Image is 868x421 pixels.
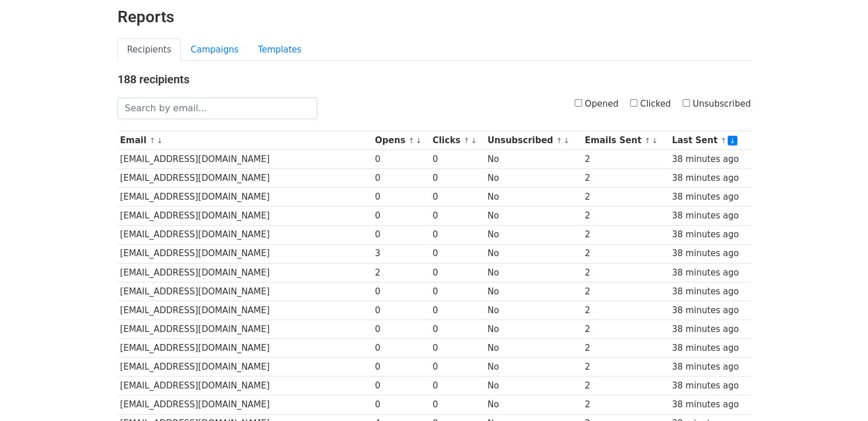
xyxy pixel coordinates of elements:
[471,136,477,145] a: ↓
[372,377,430,395] td: 0
[669,131,751,150] th: Last Sent
[372,188,430,207] td: 0
[118,377,373,395] td: [EMAIL_ADDRESS][DOMAIN_NAME]
[485,207,582,225] td: No
[669,320,751,339] td: 38 minutes ago
[669,207,751,225] td: 38 minutes ago
[720,136,726,145] a: ↑
[582,395,669,414] td: 2
[669,225,751,244] td: 38 minutes ago
[430,395,485,414] td: 0
[630,98,671,111] label: Clicked
[430,244,485,263] td: 0
[485,131,582,150] th: Unsubscribed
[430,263,485,282] td: 0
[485,301,582,319] td: No
[118,263,373,282] td: [EMAIL_ADDRESS][DOMAIN_NAME]
[728,136,737,145] a: ↓
[430,358,485,377] td: 0
[485,169,582,188] td: No
[582,244,669,263] td: 2
[669,150,751,169] td: 38 minutes ago
[430,339,485,358] td: 0
[485,150,582,169] td: No
[669,301,751,319] td: 38 minutes ago
[669,358,751,377] td: 38 minutes ago
[118,7,751,27] h2: Reports
[644,136,651,145] a: ↑
[248,38,311,62] a: Templates
[372,207,430,225] td: 0
[630,99,637,107] input: Clicked
[485,263,582,282] td: No
[582,207,669,225] td: 2
[118,301,373,319] td: [EMAIL_ADDRESS][DOMAIN_NAME]
[372,263,430,282] td: 2
[118,207,373,225] td: [EMAIL_ADDRESS][DOMAIN_NAME]
[430,131,485,150] th: Clicks
[582,225,669,244] td: 2
[652,136,658,145] a: ↓
[556,136,562,145] a: ↑
[430,169,485,188] td: 0
[485,395,582,414] td: No
[582,320,669,339] td: 2
[430,320,485,339] td: 0
[430,377,485,395] td: 0
[669,377,751,395] td: 38 minutes ago
[430,301,485,319] td: 0
[150,136,156,145] a: ↑
[430,207,485,225] td: 0
[157,136,163,145] a: ↓
[430,150,485,169] td: 0
[582,358,669,377] td: 2
[683,99,690,107] input: Unsubscribed
[485,320,582,339] td: No
[372,169,430,188] td: 0
[485,188,582,207] td: No
[372,395,430,414] td: 0
[118,339,373,358] td: [EMAIL_ADDRESS][DOMAIN_NAME]
[118,150,373,169] td: [EMAIL_ADDRESS][DOMAIN_NAME]
[118,38,181,62] a: Recipients
[372,358,430,377] td: 0
[372,282,430,301] td: 0
[669,244,751,263] td: 38 minutes ago
[372,244,430,263] td: 3
[582,188,669,207] td: 2
[582,150,669,169] td: 2
[415,136,422,145] a: ↓
[485,377,582,395] td: No
[485,282,582,301] td: No
[575,99,582,107] input: Opened
[669,282,751,301] td: 38 minutes ago
[575,98,619,111] label: Opened
[118,320,373,339] td: [EMAIL_ADDRESS][DOMAIN_NAME]
[582,131,669,150] th: Emails Sent
[563,136,570,145] a: ↓
[372,225,430,244] td: 0
[118,169,373,188] td: [EMAIL_ADDRESS][DOMAIN_NAME]
[372,131,430,150] th: Opens
[118,188,373,207] td: [EMAIL_ADDRESS][DOMAIN_NAME]
[582,169,669,188] td: 2
[669,169,751,188] td: 38 minutes ago
[683,98,751,111] label: Unsubscribed
[409,136,415,145] a: ↑
[669,339,751,358] td: 38 minutes ago
[181,38,248,62] a: Campaigns
[118,72,751,86] h4: 188 recipients
[118,225,373,244] td: [EMAIL_ADDRESS][DOMAIN_NAME]
[463,136,470,145] a: ↑
[372,301,430,319] td: 0
[485,225,582,244] td: No
[118,98,317,119] input: Search by email...
[582,339,669,358] td: 2
[811,366,868,421] iframe: Chat Widget
[485,244,582,263] td: No
[582,377,669,395] td: 2
[485,358,582,377] td: No
[669,188,751,207] td: 38 minutes ago
[485,339,582,358] td: No
[582,282,669,301] td: 2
